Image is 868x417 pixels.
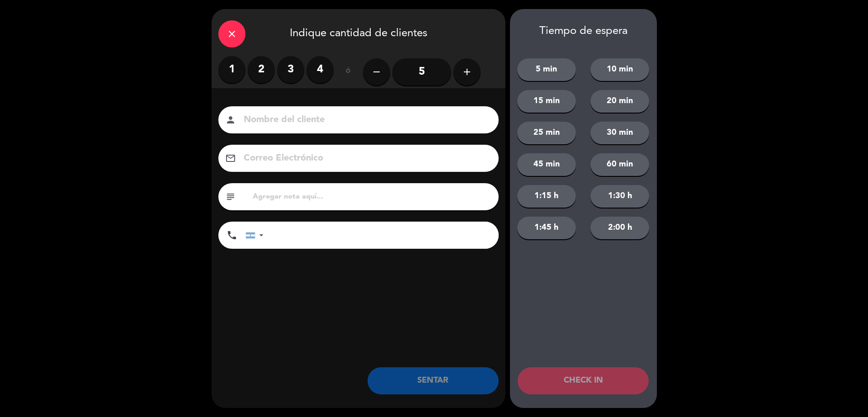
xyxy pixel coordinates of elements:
input: Agregar nota aquí... [252,190,492,203]
button: 1:30 h [590,185,649,208]
button: 25 min [517,122,576,144]
div: Indique cantidad de clientes [212,9,505,56]
button: SENTAR [368,367,499,394]
button: 45 min [517,153,576,176]
button: 15 min [517,90,576,113]
i: subject [225,191,236,202]
i: person [225,114,236,125]
i: email [225,153,236,164]
input: Nombre del cliente [243,112,487,128]
button: 5 min [517,58,576,81]
label: 3 [277,56,304,83]
div: ó [334,56,363,88]
button: CHECK IN [518,367,649,394]
label: 1 [218,56,245,83]
button: 20 min [590,90,649,113]
label: 4 [307,56,334,83]
button: 10 min [590,58,649,81]
button: 30 min [590,122,649,144]
i: phone [226,230,237,241]
i: add [462,66,472,77]
i: close [226,28,237,39]
div: Argentina: +54 [246,222,267,248]
button: 60 min [590,153,649,176]
div: Tiempo de espera [510,25,657,38]
button: 1:45 h [517,217,576,239]
label: 2 [248,56,275,83]
i: remove [371,66,382,77]
button: add [453,58,481,85]
button: 2:00 h [590,217,649,239]
button: 1:15 h [517,185,576,208]
button: remove [363,58,390,85]
input: Correo Electrónico [243,151,487,166]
